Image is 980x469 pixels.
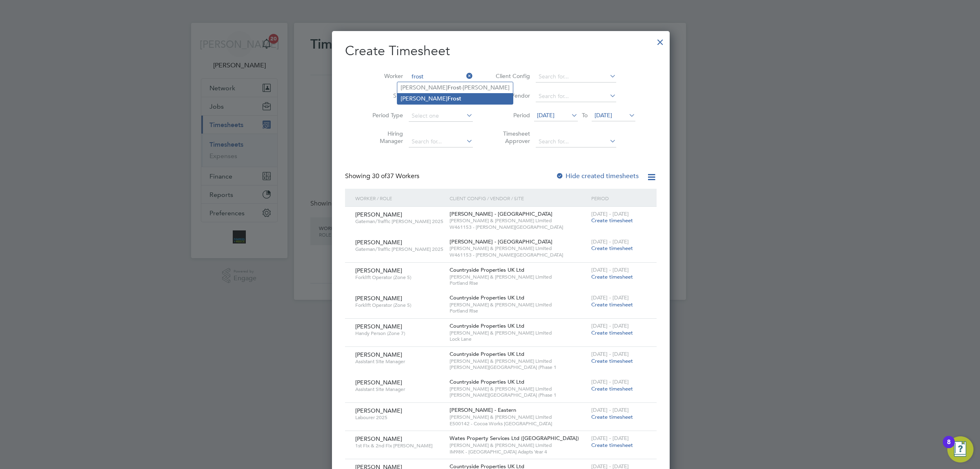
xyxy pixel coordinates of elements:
label: Timesheet Approver [493,130,530,145]
input: Search for... [409,136,473,147]
span: Forklift Operator (Zone 5) [355,302,443,308]
input: Search for... [409,71,473,83]
span: [PERSON_NAME][GEOGRAPHIC_DATA] (Phase 1 [450,364,587,371]
span: [PERSON_NAME][GEOGRAPHIC_DATA] (Phase 1 [450,392,587,398]
label: Client Config [493,72,530,80]
span: [PERSON_NAME] & [PERSON_NAME] Limited [450,358,587,364]
span: [PERSON_NAME] & [PERSON_NAME] Limited [450,442,587,449]
input: Select one [409,110,473,122]
span: 1st Fix & 2nd Fix [PERSON_NAME] [355,442,443,449]
span: [PERSON_NAME] - Eastern [450,406,516,413]
input: Search for... [536,71,616,83]
b: Frost [448,84,461,91]
div: Period [589,189,648,208]
span: [PERSON_NAME] & [PERSON_NAME] Limited [450,245,587,252]
span: Countryside Properties UK Ltd [450,351,524,357]
h2: Create Timesheet [345,42,657,60]
span: [PERSON_NAME] - [GEOGRAPHIC_DATA] [450,238,552,245]
span: [DATE] - [DATE] [591,435,629,442]
span: [DATE] - [DATE] [591,351,629,357]
span: Countryside Properties UK Ltd [450,378,524,385]
span: To [579,110,590,121]
span: Assistant Site Manager [355,386,443,393]
span: [PERSON_NAME] [355,435,402,442]
span: Create timesheet [591,357,633,364]
span: [DATE] - [DATE] [591,294,629,301]
label: Hide created timesheets [556,172,639,180]
span: Handy Person (Zone 7) [355,330,443,337]
span: Create timesheet [591,413,633,420]
span: [DATE] [595,112,612,119]
label: Site [366,92,403,99]
label: Period [493,112,530,119]
span: Create timesheet [591,329,633,336]
span: Portland Rise [450,308,587,314]
span: Countryside Properties UK Ltd [450,322,524,329]
span: [DATE] - [DATE] [591,266,629,273]
span: Labourer 2025 [355,414,443,421]
span: [PERSON_NAME] [355,211,402,218]
span: 30 of [372,172,387,180]
span: [DATE] - [DATE] [591,378,629,385]
span: Create timesheet [591,245,633,252]
span: [PERSON_NAME] & [PERSON_NAME] Limited [450,414,587,420]
span: Create timesheet [591,301,633,308]
div: Client Config / Vendor / Site [448,189,589,208]
li: [PERSON_NAME] -[PERSON_NAME] [397,82,513,93]
span: Wates Property Services Ltd ([GEOGRAPHIC_DATA]) [450,435,579,442]
input: Search for... [536,136,616,147]
div: Showing [345,172,421,181]
span: E500142 - Cocoa Works [GEOGRAPHIC_DATA] [450,420,587,427]
span: [PERSON_NAME] [355,351,402,358]
span: Gateman/Traffic [PERSON_NAME] 2025 [355,246,443,252]
span: [DATE] - [DATE] [591,406,629,413]
span: W461153 - [PERSON_NAME][GEOGRAPHIC_DATA] [450,252,587,258]
span: [PERSON_NAME] [355,239,402,246]
span: W461153 - [PERSON_NAME][GEOGRAPHIC_DATA] [450,224,587,230]
span: IM98K - [GEOGRAPHIC_DATA] Adapts Year 4 [450,449,587,455]
button: Open Resource Center, 8 new notifications [947,436,973,462]
span: [PERSON_NAME] & [PERSON_NAME] Limited [450,274,587,280]
span: [PERSON_NAME] - [GEOGRAPHIC_DATA] [450,210,552,217]
span: Portland Rise [450,280,587,286]
span: [PERSON_NAME] [355,267,402,274]
span: [PERSON_NAME] & [PERSON_NAME] Limited [450,330,587,336]
span: Create timesheet [591,442,633,449]
span: Create timesheet [591,217,633,224]
li: [PERSON_NAME] [397,93,513,104]
span: [PERSON_NAME] & [PERSON_NAME] Limited [450,386,587,392]
label: Worker [366,72,403,80]
span: [PERSON_NAME] & [PERSON_NAME] Limited [450,217,587,224]
span: Lock Lane [450,336,587,342]
span: [DATE] - [DATE] [591,210,629,217]
span: [DATE] - [DATE] [591,322,629,329]
label: Hiring Manager [366,130,403,145]
div: 8 [947,442,951,453]
span: [PERSON_NAME] & [PERSON_NAME] Limited [450,301,587,308]
input: Search for... [536,91,616,102]
span: Assistant Site Manager [355,358,443,365]
span: [DATE] - [DATE] [591,238,629,245]
b: Frost [448,95,461,102]
span: Forklift Operator (Zone 5) [355,274,443,281]
span: [PERSON_NAME] [355,407,402,414]
span: Create timesheet [591,385,633,392]
span: Create timesheet [591,273,633,280]
span: Countryside Properties UK Ltd [450,266,524,273]
span: Countryside Properties UK Ltd [450,294,524,301]
span: [PERSON_NAME] [355,323,402,330]
span: 37 Workers [372,172,419,180]
div: Worker / Role [353,189,448,208]
span: [PERSON_NAME] [355,379,402,386]
span: [PERSON_NAME] [355,295,402,302]
span: [DATE] [537,112,555,119]
span: Gateman/Traffic [PERSON_NAME] 2025 [355,218,443,225]
label: Period Type [366,112,403,119]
